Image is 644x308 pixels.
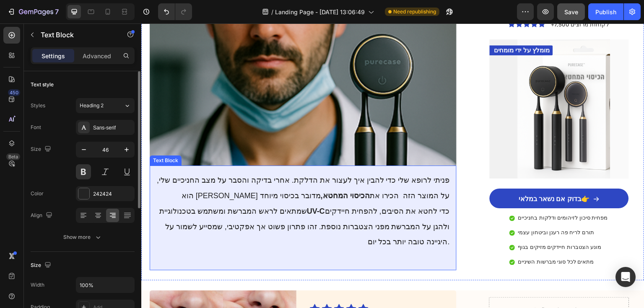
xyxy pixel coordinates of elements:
[179,168,229,176] strong: הכיסוי המחטא,
[41,30,112,40] p: Text Block
[76,98,135,113] button: Heading 2
[31,81,54,88] div: Text style
[63,233,102,241] div: Show more
[8,89,20,96] div: 450
[42,52,65,60] p: Settings
[588,3,623,20] button: Publish
[615,267,636,287] div: Open Intercom Messenger
[31,260,53,271] div: Size
[377,235,467,242] p: מתאים לכל סוגי מברשות השיניים
[141,23,644,308] iframe: Design area
[31,102,45,109] div: Styles
[377,220,467,228] p: מונע הצטברות חיידקים מזיקים בגוף
[348,16,488,155] img: gempages_581765924177052520-60512578-79b1-4d78-ae18-6d34ce85b1d0.png
[55,7,59,17] p: 7
[10,133,39,141] div: Text Block
[557,3,585,20] button: Save
[348,165,488,185] a: בדוק אם נשאר במלאי👉
[76,277,134,292] input: Auto
[31,144,53,155] div: Size
[166,184,184,192] strong: UV-C
[158,3,192,20] div: Undo/Redo
[31,281,44,289] div: Width
[93,124,132,132] div: Sans-serif
[275,8,365,16] span: Landing Page - [DATE] 13:06:49
[93,190,132,198] div: 242424
[31,190,44,197] div: Color
[271,8,273,16] span: /
[377,191,467,198] p: מפחית סיכון לזיהומים ודלקות בחניכיים
[31,230,135,245] button: Show more
[3,3,62,20] button: 7
[377,172,448,179] strong: בדוק אם נשאר במלאי👉
[564,8,578,16] span: Save
[83,52,111,60] p: Advanced
[80,102,104,109] span: Heading 2
[31,124,41,131] div: Font
[393,8,436,16] span: Need republishing
[401,283,445,290] div: Drop element here
[6,153,20,160] div: Beta
[353,23,409,31] p: מומלץ על ידי מומחים
[595,8,616,16] div: Publish
[31,210,54,221] div: Align
[377,206,467,213] p: תורם לריח פה רענן וביטחון עצמי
